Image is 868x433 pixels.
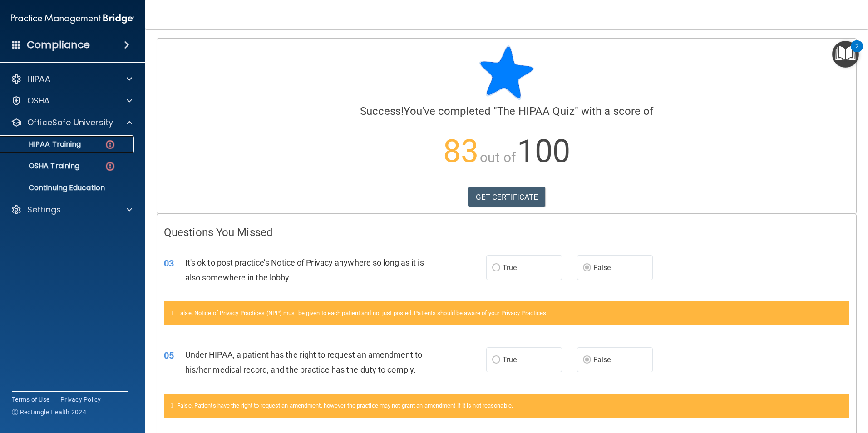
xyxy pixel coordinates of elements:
[583,265,591,271] input: False
[104,139,116,150] img: danger-circle.6113f641.png
[177,310,547,316] span: False. Notice of Privacy Practices (NPP) must be given to each patient and not just posted. Patie...
[593,355,611,364] span: False
[27,204,61,215] p: Settings
[823,370,857,405] iframe: Drift Widget Chat Controller
[492,265,500,271] input: True
[11,10,134,28] img: PMB logo
[164,105,849,117] h4: You've completed " " with a score of
[468,187,546,207] a: GET CERTIFICATE
[12,408,86,417] span: Ⓒ Rectangle Health 2024
[164,226,849,238] h4: Questions You Missed
[6,162,79,171] p: OSHA Training
[185,258,424,282] span: It's ok to post practice’s Notice of Privacy anywhere so long as it is also somewhere in the lobby.
[27,39,90,51] h4: Compliance
[11,74,132,84] a: HIPAA
[480,149,516,165] span: out of
[6,140,81,149] p: HIPAA Training
[104,161,116,172] img: danger-circle.6113f641.png
[443,133,478,170] span: 83
[27,74,50,84] p: HIPAA
[583,357,591,364] input: False
[6,183,130,192] p: Continuing Education
[11,204,132,215] a: Settings
[497,105,574,118] span: The HIPAA Quiz
[503,263,517,272] span: True
[11,95,132,106] a: OSHA
[503,355,517,364] span: True
[164,350,174,361] span: 05
[360,105,404,118] span: Success!
[517,133,570,170] span: 100
[27,117,113,128] p: OfficeSafe University
[479,45,534,100] img: blue-star-rounded.9d042014.png
[492,357,500,364] input: True
[164,258,174,269] span: 03
[60,395,101,404] a: Privacy Policy
[855,46,858,58] div: 2
[11,117,132,128] a: OfficeSafe University
[185,350,422,374] span: Under HIPAA, a patient has the right to request an amendment to his/her medical record, and the p...
[177,402,513,409] span: False. Patients have the right to request an amendment, however the practice may not grant an ame...
[832,41,859,68] button: Open Resource Center, 2 new notifications
[12,395,49,404] a: Terms of Use
[593,263,611,272] span: False
[27,95,50,106] p: OSHA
